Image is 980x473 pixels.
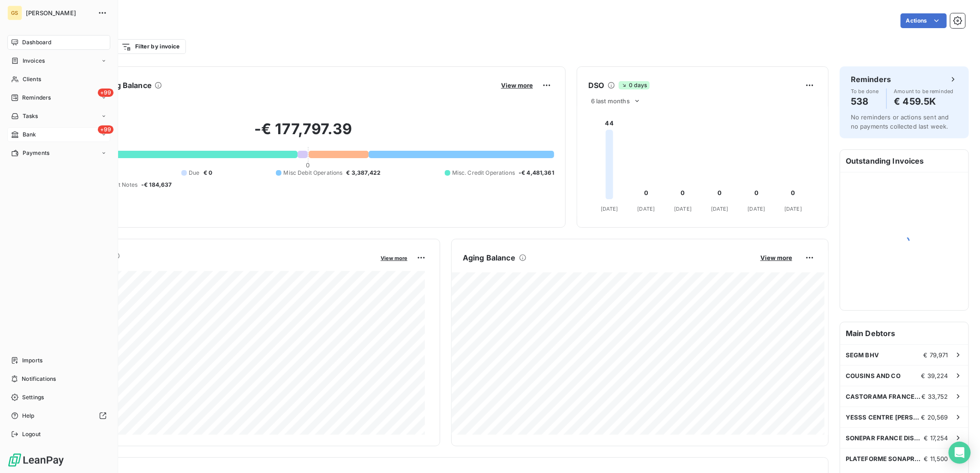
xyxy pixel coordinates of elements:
[846,393,922,400] span: CASTORAMA FRANCE SAS
[924,351,948,359] span: € 79,971
[463,252,515,263] h6: Aging Balance
[851,94,879,109] h4: 538
[760,254,792,261] span: View more
[846,414,921,421] span: YESSS CENTRE [PERSON_NAME]
[378,254,410,262] button: View more
[748,206,765,212] tspan: [DATE]
[498,81,536,89] button: View more
[23,149,49,157] span: Payments
[846,372,901,379] span: COUSINS AND CO
[306,161,310,169] span: 0
[924,455,948,462] span: € 11,500
[7,6,22,20] div: GS
[519,169,554,177] span: -€ 4,481,361
[851,113,949,130] span: No reminders or actions sent and no payments collected last week.
[846,434,924,442] span: SONEPAR FRANCE DISTRIBUTION
[921,414,948,421] span: € 20,569
[203,169,212,177] span: € 0
[901,13,947,28] button: Actions
[98,89,114,97] span: +99
[588,80,604,91] h6: DSO
[846,351,879,359] span: SEGM BHV
[22,375,56,383] span: Notifications
[26,9,92,17] span: [PERSON_NAME]
[23,75,41,83] span: Clients
[115,39,185,54] button: Filter by invoice
[840,150,968,172] h6: Outstanding Invoices
[347,169,381,177] span: € 3,387,422
[52,120,554,148] h2: -€ 177,797.39
[601,206,618,212] tspan: [DATE]
[949,442,971,464] div: Open Intercom Messenger
[189,169,199,177] span: Due
[591,97,630,105] span: 6 last months
[22,430,41,438] span: Logout
[922,393,948,400] span: € 33,752
[7,453,65,467] img: Logo LeanPay
[22,393,44,402] span: Settings
[924,434,948,442] span: € 17,254
[23,57,45,65] span: Invoices
[98,125,114,134] span: +99
[619,81,650,89] span: 0 days
[894,94,954,109] h4: € 459.5K
[921,372,948,379] span: € 39,224
[23,112,38,120] span: Tasks
[141,181,172,189] span: -€ 184,637
[674,206,692,212] tspan: [DATE]
[851,89,879,94] span: To be done
[638,206,655,212] tspan: [DATE]
[711,206,729,212] tspan: [DATE]
[22,412,35,420] span: Help
[23,130,36,139] span: Bank
[7,408,110,423] a: Help
[381,255,407,261] span: View more
[52,261,374,271] span: Monthly Revenue
[452,169,515,177] span: Misc. Credit Operations
[283,169,342,177] span: Misc Debit Operations
[894,89,954,94] span: Amount to be reminded
[501,82,533,89] span: View more
[758,254,795,262] button: View more
[784,206,802,212] tspan: [DATE]
[840,322,968,344] h6: Main Debtors
[22,356,42,365] span: Imports
[851,74,891,85] h6: Reminders
[846,455,924,462] span: PLATEFORME SONAPRO [PERSON_NAME] MEROGIS
[22,94,51,102] span: Reminders
[22,38,51,47] span: Dashboard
